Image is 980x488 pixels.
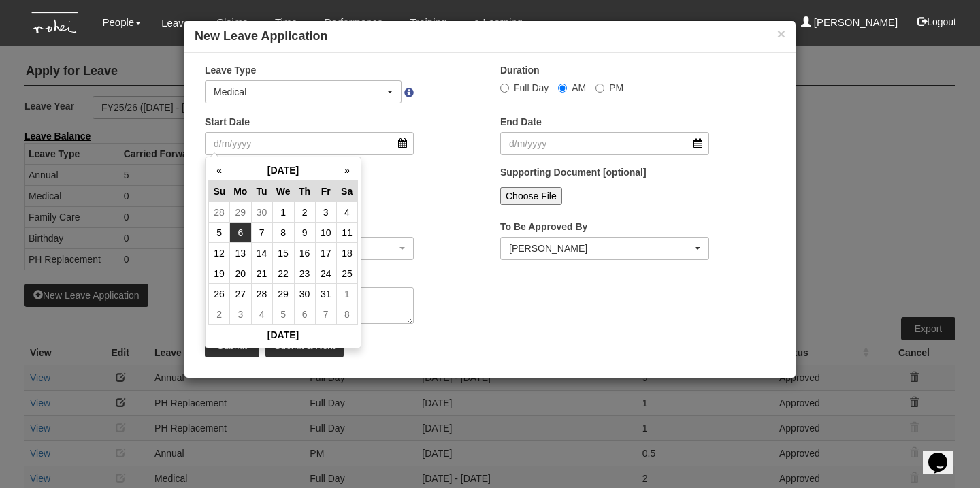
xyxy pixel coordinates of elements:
td: 20 [230,263,251,284]
td: 18 [336,243,357,263]
td: 8 [272,223,294,243]
td: 7 [251,223,272,243]
td: 7 [315,304,336,325]
label: End Date [500,115,542,129]
input: d/m/yyyy [205,132,414,155]
td: 6 [230,223,251,243]
td: 30 [294,284,315,304]
td: 1 [272,202,294,223]
th: Th [294,181,315,202]
th: Tu [251,181,272,202]
input: Choose File [500,187,562,205]
td: 4 [251,304,272,325]
label: Duration [500,63,540,77]
td: 2 [294,202,315,223]
td: 16 [294,243,315,263]
label: To Be Approved By [500,220,587,233]
td: 4 [336,202,357,223]
td: 1 [336,284,357,304]
td: 28 [251,284,272,304]
input: d/m/yyyy [500,132,709,155]
td: 27 [230,284,251,304]
td: 5 [272,304,294,325]
th: Sa [336,181,357,202]
button: Medical [205,80,402,103]
iframe: chat widget [923,434,966,474]
td: 24 [315,263,336,284]
th: » [336,160,357,181]
td: 30 [251,202,272,223]
th: Fr [315,181,336,202]
td: 23 [294,263,315,284]
td: 31 [315,284,336,304]
button: × [777,27,785,41]
td: 3 [230,304,251,325]
td: 29 [230,202,251,223]
td: 28 [209,202,230,223]
td: 3 [315,202,336,223]
td: 12 [209,243,230,263]
td: 5 [209,223,230,243]
th: Su [209,181,230,202]
th: « [209,160,230,181]
div: [PERSON_NAME] [509,242,692,255]
span: AM [572,82,586,93]
td: 10 [315,223,336,243]
td: 15 [272,243,294,263]
span: PM [609,82,623,93]
td: 26 [209,284,230,304]
td: 13 [230,243,251,263]
td: 8 [336,304,357,325]
th: [DATE] [209,325,358,346]
div: Medical [214,85,385,99]
th: Mo [230,181,251,202]
td: 6 [294,304,315,325]
th: We [272,181,294,202]
td: 25 [336,263,357,284]
td: 14 [251,243,272,263]
label: Supporting Document [optional] [500,165,647,179]
button: Rachel Khoo [500,237,709,260]
label: Leave Type [205,63,256,77]
label: Start Date [205,115,250,129]
td: 19 [209,263,230,284]
td: 11 [336,223,357,243]
td: 17 [315,243,336,263]
td: 21 [251,263,272,284]
b: New Leave Application [195,29,327,43]
td: 9 [294,223,315,243]
th: [DATE] [230,160,337,181]
td: 29 [272,284,294,304]
span: Full Day [514,82,549,93]
td: 2 [209,304,230,325]
td: 22 [272,263,294,284]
